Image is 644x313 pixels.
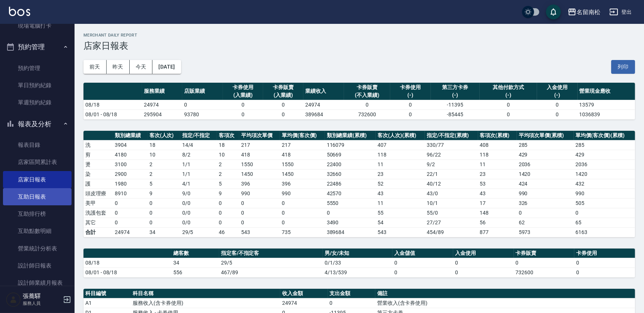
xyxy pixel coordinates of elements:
td: 24974 [142,100,182,110]
td: 556 [171,268,219,277]
td: 11 [376,198,425,208]
td: 0 [392,258,453,268]
td: 877 [478,227,517,237]
td: 10 / 1 [425,198,478,208]
td: 93780 [182,110,222,119]
td: 1036839 [578,110,635,119]
td: 34 [148,227,180,237]
td: 服務收入(含卡券使用) [131,298,280,308]
td: 116079 [325,140,376,150]
td: 24974 [113,227,148,237]
a: 單日預約紀錄 [3,77,72,94]
td: 3490 [325,218,376,227]
a: 單週預約紀錄 [3,94,72,111]
td: 0 [280,218,325,227]
td: 1550 [280,159,325,169]
td: 0 [182,100,222,110]
td: 24974 [280,298,328,308]
td: 0 [325,208,376,218]
th: 單均價(客次價) [280,131,325,140]
td: 990 [517,189,574,198]
td: 0 [453,258,514,268]
th: 支出金額 [328,289,375,298]
td: 429 [574,150,635,159]
td: 52 [376,179,425,189]
td: 118 [478,150,517,159]
td: 43 / 0 [425,189,478,198]
td: 0 [537,100,577,110]
a: 營業統計分析表 [3,240,72,257]
td: 1980 [113,179,148,189]
td: 0 [344,100,391,110]
td: 0 [239,208,280,218]
td: 46 [217,227,239,237]
td: 5550 [325,198,376,208]
td: 13579 [578,100,635,110]
td: 990 [574,189,635,198]
th: 科目名稱 [131,289,280,298]
td: 剪 [83,150,113,159]
td: 42570 [325,189,376,198]
td: 53 [478,179,517,189]
td: 0 [480,110,537,119]
td: 2 [217,159,239,169]
td: 4 / 1 [180,179,217,189]
td: 其它 [83,218,113,227]
td: 0 [113,198,148,208]
td: 0 [148,218,180,227]
td: 0 [453,268,514,277]
a: 設計師日報表 [3,257,72,274]
td: 43 [376,189,425,198]
button: 昨天 [107,60,130,74]
td: 08/01 - 08/18 [83,268,171,277]
td: 543 [239,227,280,237]
button: 名留南松 [565,4,603,20]
td: 285 [574,140,635,150]
th: 客項次(累積) [478,131,517,140]
td: 330 / 77 [425,140,478,150]
td: 頭皮理療 [83,189,113,198]
td: 3100 [113,159,148,169]
a: 店家日報表 [3,171,72,188]
div: (入業績) [225,91,261,99]
td: 2036 [574,159,635,169]
td: 22400 [325,159,376,169]
button: 列印 [611,60,635,74]
a: 店家區間累計表 [3,154,72,171]
td: 11 [478,159,517,169]
th: 類別總業績(累積) [325,131,376,140]
td: 22 / 1 [425,169,478,179]
td: 0 [223,110,263,119]
td: 合計 [83,227,113,237]
th: 入金使用 [453,249,514,258]
table: a dense table [83,249,635,278]
td: 1450 [280,169,325,179]
a: 互助點數明細 [3,222,72,240]
th: 店販業績 [182,83,222,100]
td: 505 [574,198,635,208]
td: 54 [376,218,425,227]
td: 0 [280,208,325,218]
th: 客次(人次) [148,131,180,140]
th: 備註 [375,289,635,298]
th: 總客數 [171,249,219,258]
img: Logo [9,7,30,16]
td: 0 [113,218,148,227]
td: 0 [113,208,148,218]
td: 467/89 [219,268,323,277]
h2: Merchant Daily Report [83,33,635,38]
td: 0 [517,208,574,218]
td: 40 / 12 [425,179,478,189]
th: 指定客/不指定客 [219,249,323,258]
td: 217 [280,140,325,150]
div: (-) [392,91,429,99]
td: 洗 [83,140,113,150]
td: 34 [171,258,219,268]
th: 服務業績 [142,83,182,100]
td: 護 [83,179,113,189]
td: 429 [517,150,574,159]
td: 396 [239,179,280,189]
a: 預約管理 [3,60,72,77]
td: 0 [148,198,180,208]
td: 1 / 1 [180,159,217,169]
